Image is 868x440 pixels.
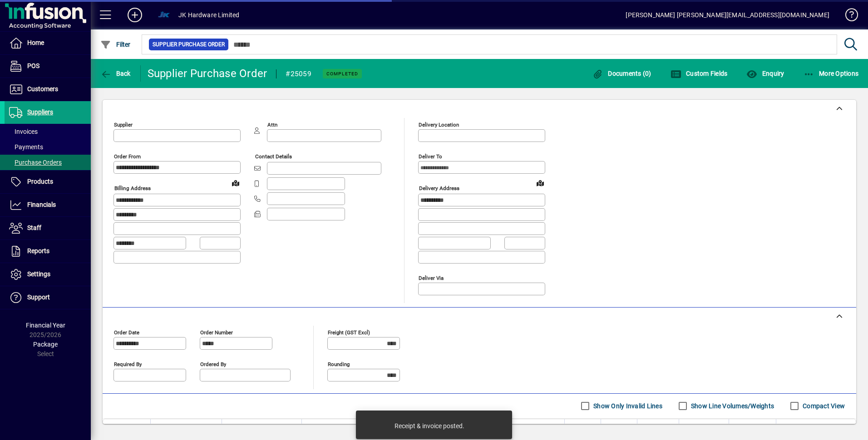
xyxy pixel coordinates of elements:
span: Financial Year [26,322,65,329]
a: View on map [533,176,547,190]
span: Suppliers [27,108,53,116]
a: Financials [5,194,91,216]
mat-label: Attn [267,122,277,128]
button: Back [98,65,133,82]
button: More Options [801,65,861,82]
button: Add [120,7,149,23]
div: [PERSON_NAME] [PERSON_NAME][EMAIL_ADDRESS][DOMAIN_NAME] [626,8,829,22]
mat-label: Deliver To [419,153,442,160]
span: Financials [27,201,56,208]
span: Invoices [9,128,38,135]
button: Profile [149,7,178,23]
a: POS [5,55,91,78]
span: Customers [27,85,58,93]
span: Support [27,293,50,301]
mat-label: Required by [114,361,142,367]
span: Payments [9,143,43,151]
a: Purchase Orders [5,155,91,170]
a: Reports [5,240,91,263]
span: Documents (0) [592,70,651,77]
span: Filter [100,41,131,48]
mat-label: Delivery Location [419,122,459,128]
a: Staff [5,217,91,240]
mat-label: Deliver via [419,274,444,281]
a: Invoices [5,124,91,139]
span: Home [27,39,44,46]
a: Customers [5,78,91,101]
button: Documents (0) [590,65,654,82]
a: Home [5,32,91,54]
span: Reports [27,247,49,254]
a: Settings [5,263,91,286]
div: Receipt & invoice posted. [395,421,464,430]
label: Show Only Invalid Lines [592,401,662,411]
span: Supplier Purchase Order [153,40,225,49]
a: View on map [228,176,243,190]
button: Custom Fields [668,65,730,82]
div: #25059 [286,67,311,81]
span: Settings [27,270,50,278]
mat-label: Order number [200,329,233,335]
a: Payments [5,139,91,155]
span: Purchase Orders [9,159,62,166]
mat-label: Order from [114,153,141,160]
app-page-header-button: Back [91,65,141,82]
span: POS [27,62,39,69]
a: Knowledge Base [838,2,857,31]
mat-label: Ordered by [200,361,226,367]
span: Back [100,70,131,77]
mat-label: Freight (GST excl) [328,329,370,335]
div: Supplier Purchase Order [148,66,267,81]
label: Show Line Volumes/Weights [689,401,774,411]
a: Products [5,171,91,193]
span: Completed [326,71,358,77]
span: Enquiry [746,70,784,77]
div: JK Hardware Limited [178,8,239,22]
a: Support [5,286,91,309]
span: Products [27,178,53,185]
mat-label: Rounding [328,361,350,367]
span: Custom Fields [671,70,728,77]
span: Staff [27,224,41,231]
button: Enquiry [744,65,786,82]
mat-label: Supplier [114,122,133,128]
span: Package [33,341,58,348]
span: More Options [804,70,859,77]
mat-label: Order date [114,329,139,335]
label: Compact View [801,401,845,411]
button: Filter [98,36,133,53]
